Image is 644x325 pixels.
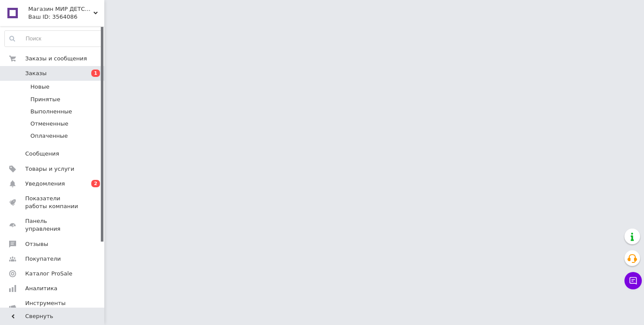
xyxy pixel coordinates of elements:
span: Отмененные [30,120,68,128]
span: 1 [91,70,100,77]
span: Магазин МИР ДЕТСТВА Одежда и обувь для детей и подростков [28,5,93,13]
span: 2 [91,180,100,187]
span: Новые [30,83,50,91]
span: Покупатели [25,255,61,263]
input: Поиск [5,31,102,46]
span: Инструменты вебмастера и SEO [25,299,80,315]
button: Чат с покупателем [624,272,642,289]
span: Уведомления [25,180,65,188]
span: Отзывы [25,240,48,248]
span: Аналитика [25,285,57,292]
span: Оплаченные [30,132,68,140]
span: Показатели работы компании [25,195,80,210]
span: Сообщения [25,150,59,158]
span: Заказы [25,70,46,77]
span: Каталог ProSale [25,270,72,278]
span: Заказы и сообщения [25,55,87,63]
div: Ваш ID: 3564086 [28,13,104,21]
span: Товары и услуги [25,165,74,173]
span: Выполненные [30,108,72,116]
span: Принятые [30,96,60,103]
span: Панель управления [25,217,80,233]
